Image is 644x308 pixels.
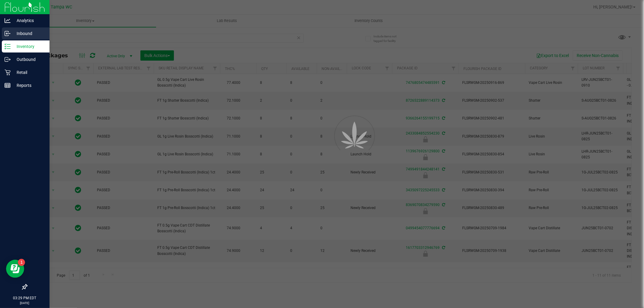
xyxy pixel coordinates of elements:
[5,82,11,88] inline-svg: Reports
[6,260,24,278] iframe: Resource center
[5,43,11,49] inline-svg: Inventory
[11,30,47,37] p: Inbound
[11,43,47,50] p: Inventory
[11,69,47,76] p: Retail
[3,301,47,305] p: [DATE]
[5,69,11,75] inline-svg: Retail
[11,82,47,89] p: Reports
[5,30,11,37] inline-svg: Inbound
[11,56,47,63] p: Outbound
[18,259,25,266] iframe: Resource center unread badge
[11,17,47,24] p: Analytics
[5,17,11,24] inline-svg: Analytics
[5,56,11,62] inline-svg: Outbound
[3,295,47,301] p: 03:29 PM EDT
